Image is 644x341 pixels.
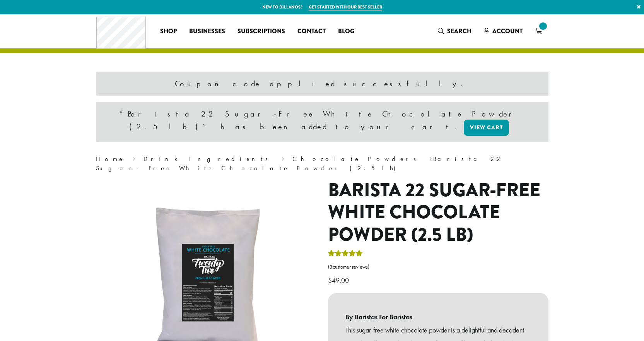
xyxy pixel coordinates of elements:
[292,155,421,163] a: Chocolate Powders
[328,276,332,284] span: $
[96,102,548,142] div: “Barista 22 Sugar-Free White Chocolate Powder (2.5 lb)” has been added to your cart.
[189,27,225,36] span: Businesses
[492,27,523,36] span: Account
[338,27,354,36] span: Blog
[143,155,273,163] a: Drink Ingredients
[328,179,548,246] h1: Barista 22 Sugar-Free White Chocolate Powder (2.5 lb)
[96,154,548,173] nav: Breadcrumb
[447,27,471,36] span: Search
[154,25,183,38] a: Shop
[432,25,478,38] a: Search
[96,72,548,96] div: Coupon code applied successfully.
[96,155,125,163] a: Home
[464,120,509,136] a: View cart
[328,249,363,260] div: Rated 5.00 out of 5
[330,264,333,270] span: 3
[133,152,135,164] span: ›
[309,4,382,10] a: Get started with our best seller
[160,27,177,36] span: Shop
[345,310,531,324] b: By Baristas For Baristas
[282,152,284,164] span: ›
[429,152,432,164] span: ›
[297,27,326,36] span: Contact
[237,27,285,36] span: Subscriptions
[328,263,548,271] a: (3customer reviews)
[328,276,351,284] bdi: 49.00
